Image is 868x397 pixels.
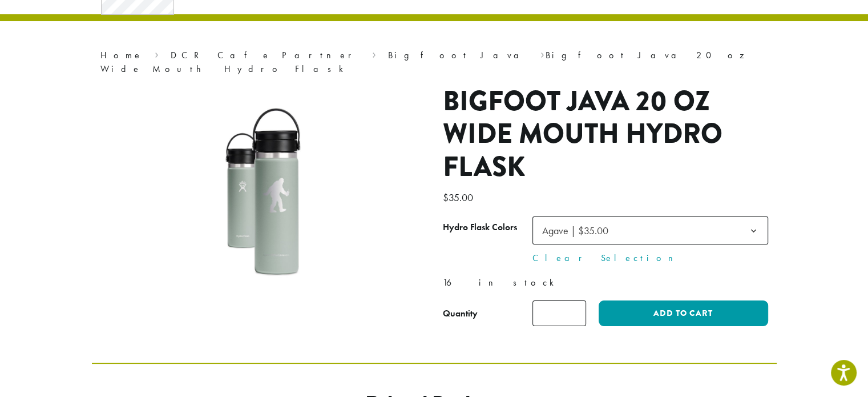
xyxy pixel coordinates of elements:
[155,45,159,62] span: ›
[100,49,143,61] a: Home
[443,219,532,236] label: Hydro Flask Colors
[100,49,768,76] nav: Breadcrumb
[532,300,586,326] input: Product quantity
[443,85,768,184] h1: Bigfoot Java 20 oz Wide Mouth Hydro Flask
[542,224,608,237] span: Agave | $35.00
[171,49,360,61] a: DCR Cafe Partner
[372,45,376,62] span: ›
[540,45,544,62] span: ›
[532,216,768,244] span: Agave | $35.00
[443,274,768,291] p: 16 in stock
[443,307,478,320] div: Quantity
[443,191,476,204] bdi: 35.00
[443,191,449,204] span: $
[538,219,620,242] span: Agave | $35.00
[532,251,768,265] a: Clear Selection
[599,300,768,326] button: Add to cart
[388,49,528,61] a: Bigfoot Java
